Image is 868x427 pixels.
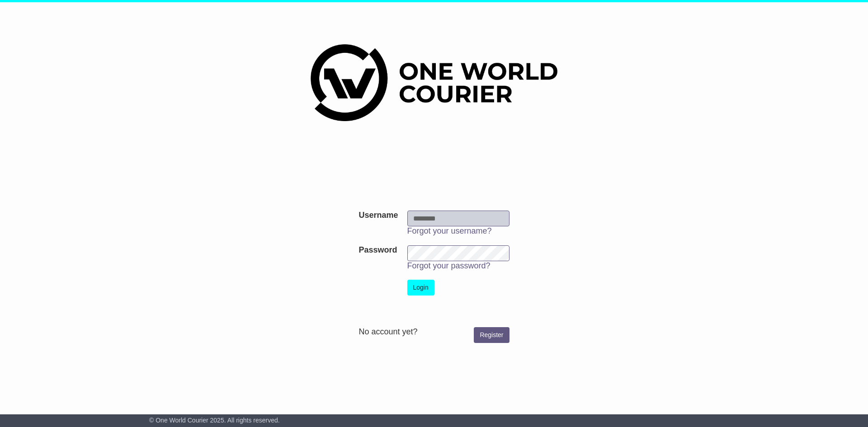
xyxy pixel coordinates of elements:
[407,280,434,296] button: Login
[359,211,398,221] label: Username
[311,44,557,121] img: One World
[407,261,491,270] a: Forgot your password?
[359,245,397,255] label: Password
[359,327,509,337] div: No account yet?
[474,327,509,343] a: Register
[407,226,492,235] a: Forgot your username?
[149,417,280,424] span: © One World Courier 2025. All rights reserved.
